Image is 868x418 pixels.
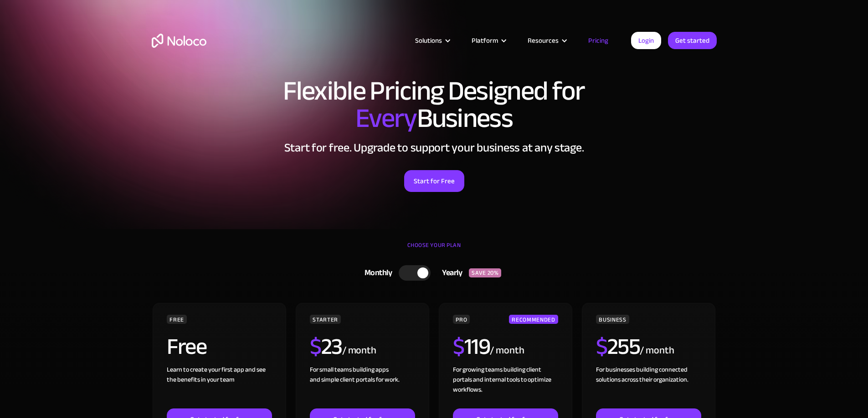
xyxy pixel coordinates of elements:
div: / month [640,343,674,358]
a: home [152,34,206,48]
div: / month [342,343,376,358]
h2: 255 [596,335,640,358]
div: Yearly [431,266,469,280]
a: Start for Free [404,170,464,192]
span: $ [596,325,607,368]
div: For growing teams building client portals and internal tools to optimize workflows. [453,365,558,408]
a: Pricing [577,35,620,46]
h1: Flexible Pricing Designed for Business [152,77,717,132]
div: Solutions [404,35,460,46]
div: Resources [516,35,577,46]
div: / month [490,343,524,358]
span: $ [310,325,321,368]
div: Solutions [415,35,442,46]
div: Learn to create your first app and see the benefits in your team ‍ [167,365,272,408]
h2: Free [167,335,206,358]
div: Platform [472,35,498,46]
div: RECOMMENDED [509,315,558,324]
div: Platform [460,35,516,46]
span: Every [355,93,417,144]
div: For businesses building connected solutions across their organization. ‍ [596,365,701,408]
div: STARTER [310,315,340,324]
div: SAVE 20% [469,268,501,277]
div: For small teams building apps and simple client portals for work. ‍ [310,365,415,408]
div: CHOOSE YOUR PLAN [152,238,717,261]
div: Resources [528,35,559,46]
div: PRO [453,315,470,324]
a: Login [631,32,661,49]
h2: 119 [453,335,490,358]
a: Get started [668,32,717,49]
div: FREE [167,315,187,324]
h2: 23 [310,335,342,358]
div: BUSINESS [596,315,629,324]
span: $ [453,325,464,368]
h2: Start for free. Upgrade to support your business at any stage. [152,141,717,155]
div: Monthly [353,266,399,280]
